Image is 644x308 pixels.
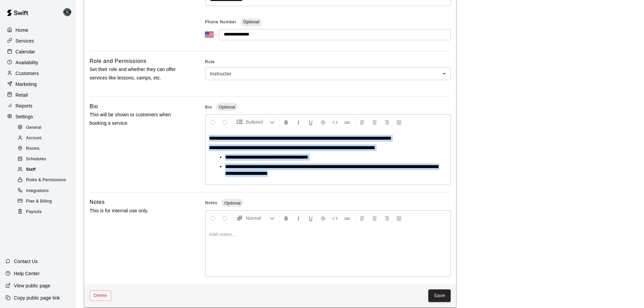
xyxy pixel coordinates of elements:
[62,5,76,19] div: Danny Lake
[16,186,76,196] a: Integrations
[16,155,73,164] div: Schedules
[26,198,52,205] span: Plan & Billing
[14,270,40,277] p: Help Center
[329,116,341,128] button: Insert Code
[16,70,39,77] p: Customers
[293,116,304,128] button: Format Italics
[16,122,76,133] a: General
[281,116,292,128] button: Format Bold
[26,166,36,173] span: Staff
[16,175,73,185] div: Roles & Permissions
[16,186,73,196] div: Integrations
[26,177,66,184] span: Roles & Permissions
[14,282,50,289] p: View public page
[5,47,71,57] a: Calendar
[393,212,405,224] button: Justify Align
[205,57,451,68] span: Role
[357,212,368,224] button: Left Align
[16,196,76,207] a: Plan & Billing
[221,200,243,206] span: Optional
[90,198,105,207] h6: Notes
[16,144,73,153] div: Rooms
[16,165,76,175] a: Staff
[16,59,39,66] p: Availability
[14,294,60,301] p: Copy public page link
[246,119,269,125] span: Bulleted List
[16,113,33,120] p: Settings
[16,92,28,98] p: Retail
[16,38,34,44] p: Services
[16,207,76,217] a: Payouts
[205,200,217,205] span: Notes
[16,102,32,109] p: Reports
[216,104,238,110] span: Optional
[234,212,278,224] button: Formatting Options
[26,209,42,215] span: Payouts
[16,133,76,143] a: Account
[428,289,451,302] button: Save
[90,111,184,127] p: This will be shown to customers when booking a service.
[381,116,392,128] button: Right Align
[5,25,71,35] a: Home
[305,116,316,128] button: Format Underline
[293,212,304,224] button: Format Italics
[16,165,73,174] div: Staff
[16,144,76,154] a: Rooms
[5,79,71,89] a: Marketing
[90,65,184,82] p: Set their role and whether they can offer services like lessons, camps, etc.
[5,36,71,46] a: Services
[317,212,329,224] button: Format Strikethrough
[90,102,98,111] h6: Bio
[329,212,341,224] button: Insert Code
[369,212,380,224] button: Center Align
[357,116,368,128] button: Left Align
[16,27,28,33] p: Home
[16,154,76,165] a: Schedules
[5,90,71,100] a: Retail
[207,212,218,224] button: Undo
[219,212,231,224] button: Redo
[243,20,259,24] span: Optional
[341,212,353,224] button: Insert Link
[26,156,46,163] span: Schedules
[16,175,76,186] a: Roles & Permissions
[90,290,111,301] button: Delete
[205,67,451,80] div: Instructor
[16,81,37,88] p: Marketing
[16,197,73,206] div: Plan & Billing
[381,212,392,224] button: Right Align
[369,116,380,128] button: Center Align
[26,145,40,152] span: Rooms
[5,112,71,122] a: Settings
[246,215,269,221] span: Normal
[317,116,329,128] button: Format Strikethrough
[16,48,35,55] p: Calendar
[16,207,73,217] div: Payouts
[5,57,71,68] a: Availability
[341,116,353,128] button: Insert Link
[63,8,71,16] img: Danny Lake
[234,116,278,128] button: Formatting Options
[90,57,146,66] h6: Role and Permissions
[205,17,237,28] span: Phone Number
[90,207,184,215] p: This is for internal use only.
[219,116,231,128] button: Redo
[393,116,405,128] button: Justify Align
[207,116,218,128] button: Undo
[26,124,42,131] span: General
[5,101,71,111] a: Reports
[5,68,71,78] a: Customers
[14,258,38,265] p: Contact Us
[16,123,73,133] div: General
[205,105,212,110] span: Bio
[281,212,292,224] button: Format Bold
